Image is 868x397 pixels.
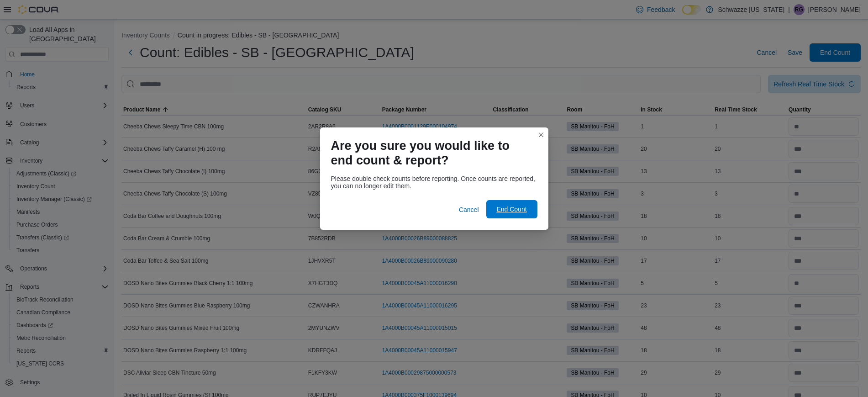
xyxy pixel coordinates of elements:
[331,175,537,190] div: Please double check counts before reporting. Once counts are reported, you can no longer edit them.
[331,138,530,168] h1: Are you sure you would like to end count & report?
[486,200,537,218] button: End Count
[536,129,547,140] button: Closes this modal window
[496,205,526,214] span: End Count
[459,205,479,214] span: Cancel
[455,201,483,219] button: Cancel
